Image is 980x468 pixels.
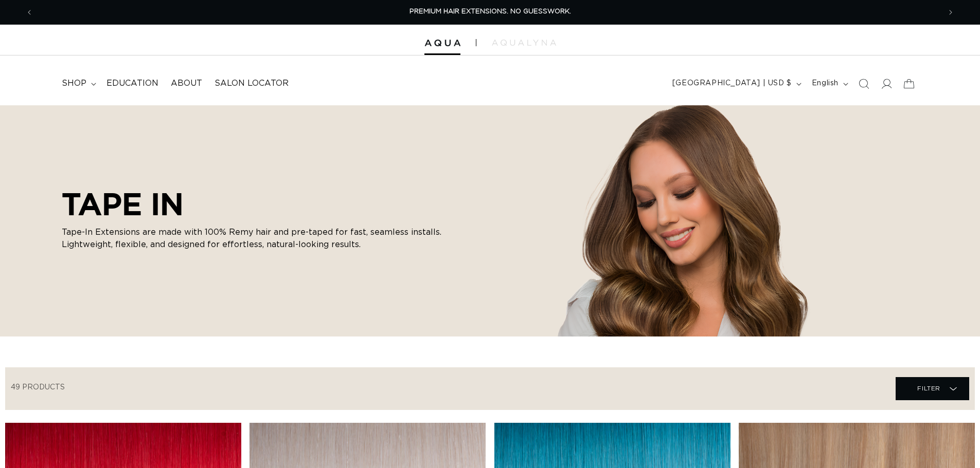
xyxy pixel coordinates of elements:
span: English [812,78,839,89]
span: Salon Locator [215,78,289,89]
img: Aqua Hair Extensions [424,40,460,47]
h2: TAPE IN [62,186,453,222]
span: [GEOGRAPHIC_DATA] | USD $ [672,78,792,89]
span: shop [62,78,86,89]
summary: shop [56,72,100,95]
a: Salon Locator [208,72,295,95]
span: 49 products [11,384,65,391]
a: Education [100,72,165,95]
img: aqualyna.com [492,40,556,46]
span: PREMIUM HAIR EXTENSIONS. NO GUESSWORK. [409,8,571,15]
button: [GEOGRAPHIC_DATA] | USD $ [666,74,806,93]
span: Filter [917,379,940,398]
summary: Filter [896,377,969,400]
a: About [165,72,208,95]
button: Previous announcement [18,3,41,22]
p: Tape-In Extensions are made with 100% Remy hair and pre-taped for fast, seamless installs. Lightw... [62,226,453,251]
button: Next announcement [939,3,962,22]
span: Education [106,78,158,89]
summary: Search [852,72,875,95]
button: English [806,74,852,93]
span: About [171,78,202,89]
